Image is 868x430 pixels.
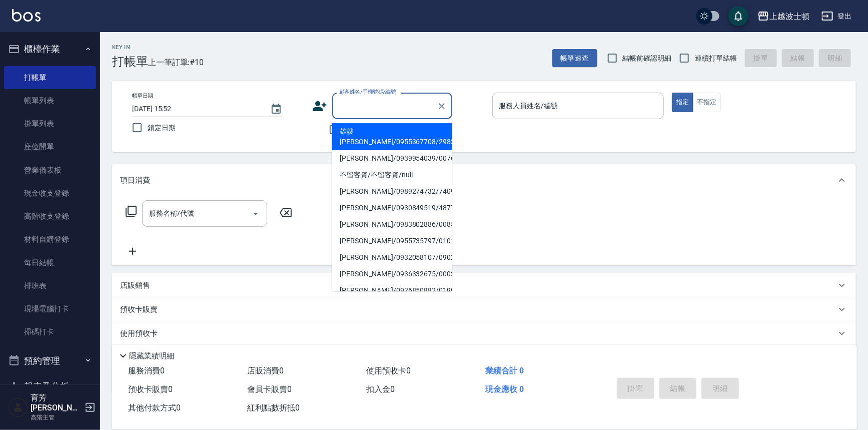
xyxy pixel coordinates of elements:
li: [PERSON_NAME]/0955735797/010130 [332,233,452,249]
li: [PERSON_NAME]/0930849519/48777 [332,200,452,216]
li: [PERSON_NAME]/0936332675/000347 [332,266,452,282]
span: 預收卡販賣 0 [128,384,173,394]
button: Choose date, selected date is 2025-08-14 [264,97,288,121]
span: 使用預收卡 0 [366,366,411,375]
label: 顧客姓名/手機號碼/編號 [339,88,396,96]
button: Open [248,206,264,222]
span: 服務消費 0 [128,366,165,375]
a: 每日結帳 [4,251,96,274]
p: 項目消費 [120,175,150,186]
a: 現場電腦打卡 [4,297,96,320]
p: 高階主管 [31,413,82,422]
li: 雄嫂 [PERSON_NAME]/0955367708/2982 [332,123,452,150]
a: 高階收支登錄 [4,205,96,228]
span: 紅利點數折抵 0 [247,403,300,412]
a: 營業儀表板 [4,159,96,182]
p: 使用預收卡 [120,328,158,339]
div: 項目消費 [112,164,856,196]
li: 不留客資/不留客資/null [332,167,452,183]
li: [PERSON_NAME]/0989274732/740920 [332,183,452,200]
a: 材料自購登錄 [4,228,96,251]
span: 會員卡販賣 0 [247,384,292,394]
h5: 育芳[PERSON_NAME] [31,393,82,413]
span: 其他付款方式 0 [128,403,181,412]
a: 帳單列表 [4,89,96,112]
span: 連續打單結帳 [695,53,737,64]
p: 店販銷售 [120,280,150,291]
div: 使用預收卡 [112,321,856,345]
button: 登出 [817,7,856,26]
li: [PERSON_NAME]/0939954039/00761 [332,150,452,167]
label: 帳單日期 [132,92,153,100]
button: 指定 [672,93,693,112]
p: 隱藏業績明細 [129,351,174,361]
div: 上越波士頓 [769,10,809,23]
li: [PERSON_NAME]/0932058107/090222 [332,249,452,266]
a: 打帳單 [4,66,96,89]
span: 扣入金 0 [366,384,395,394]
button: 報表及分析 [4,373,96,399]
a: 排班表 [4,274,96,297]
span: 現金應收 0 [485,384,524,394]
span: 鎖定日期 [148,123,176,133]
input: YYYY/MM/DD hh:mm [132,101,260,117]
button: 上越波士頓 [753,6,813,27]
h2: Key In [112,44,148,51]
h3: 打帳單 [112,55,148,69]
button: 不指定 [693,93,721,112]
div: 預收卡販賣 [112,297,856,321]
p: 預收卡販賣 [120,304,158,315]
li: [PERSON_NAME]/0983802886/00859 [332,216,452,233]
a: 座位開單 [4,135,96,158]
button: save [728,6,748,26]
img: Person [8,397,28,417]
a: 現金收支登錄 [4,182,96,205]
button: Clear [435,99,449,113]
button: 帳單速查 [552,49,597,68]
img: Logo [12,9,41,22]
span: 上一筆訂單:#10 [148,56,204,69]
button: 預約管理 [4,348,96,374]
li: [PERSON_NAME]/0926850882/019072 [332,282,452,299]
span: 店販消費 0 [247,366,284,375]
div: 店販銷售 [112,273,856,297]
button: 櫃檯作業 [4,36,96,62]
a: 掛單列表 [4,112,96,135]
span: 業績合計 0 [485,366,524,375]
a: 掃碼打卡 [4,320,96,343]
span: 結帳前確認明細 [623,53,672,64]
